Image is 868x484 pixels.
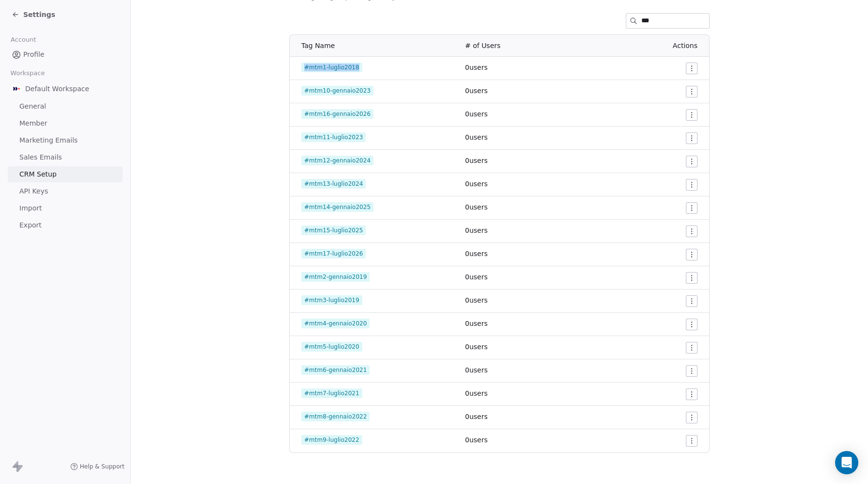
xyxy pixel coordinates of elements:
[465,366,488,374] span: 0 users
[301,86,373,96] span: #mtm10-gennaio2023
[301,435,362,445] span: #mtm9-luglio2022
[301,388,362,398] span: #mtm7-luglio2021
[23,10,55,19] span: Settings
[301,249,366,258] span: #mtm17-luglio2026
[301,156,373,165] span: #mtm12-gennaio2024
[465,42,500,49] span: # of Users
[465,157,488,164] span: 0 users
[465,413,488,420] span: 0 users
[301,202,373,212] span: #mtm14-gennaio2025
[465,436,488,444] span: 0 users
[301,179,366,189] span: #mtm13-luglio2024
[19,118,47,129] span: Member
[8,132,123,148] a: Marketing Emails
[23,49,45,60] span: Profile
[8,115,123,131] a: Member
[80,463,124,470] span: Help & Support
[70,463,124,470] a: Help & Support
[19,186,48,196] span: API Keys
[8,149,123,165] a: Sales Emails
[301,63,362,72] span: #mtm1-luglio2018
[12,84,21,94] img: AVATAR%20METASKILL%20-%20Colori%20Positivo.png
[301,412,370,421] span: #mtm8-gennaio2022
[301,295,362,305] span: #mtm3-luglio2019
[12,10,55,19] a: Settings
[673,42,697,49] span: Actions
[6,32,40,47] span: Account
[465,133,488,141] span: 0 users
[19,203,42,213] span: Import
[465,110,488,118] span: 0 users
[301,342,362,352] span: #mtm5-luglio2020
[835,451,858,474] div: Open Intercom Messenger
[301,132,366,142] span: #mtm11-luglio2023
[301,226,366,235] span: #mtm15-luglio2025
[301,42,335,49] span: Tag Name
[301,272,370,282] span: #mtm2-gennaio2019
[8,200,123,216] a: Import
[19,101,46,112] span: General
[465,296,488,304] span: 0 users
[301,109,373,119] span: #mtm16-gennaio2026
[465,250,488,258] span: 0 users
[8,98,123,114] a: General
[19,220,42,230] span: Export
[301,319,370,328] span: #mtm4-gennaio2020
[465,320,488,327] span: 0 users
[19,152,62,162] span: Sales Emails
[8,47,123,63] a: Profile
[465,273,488,281] span: 0 users
[8,183,123,199] a: API Keys
[465,180,488,188] span: 0 users
[6,66,49,81] span: Workspace
[465,87,488,95] span: 0 users
[465,343,488,351] span: 0 users
[25,84,89,94] span: Default Workspace
[465,203,488,211] span: 0 users
[19,169,57,179] span: CRM Setup
[465,64,488,71] span: 0 users
[19,135,77,145] span: Marketing Emails
[8,217,123,233] a: Export
[8,166,123,182] a: CRM Setup
[465,389,488,397] span: 0 users
[465,226,488,234] span: 0 users
[301,365,370,375] span: #mtm6-gennaio2021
